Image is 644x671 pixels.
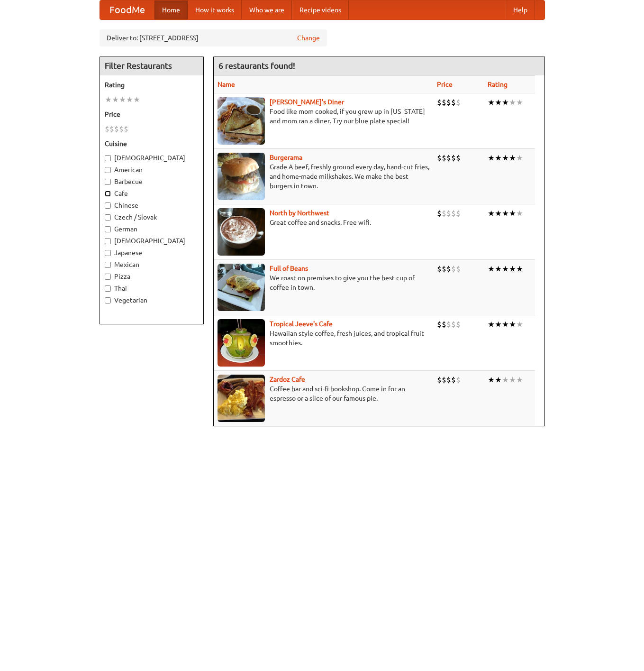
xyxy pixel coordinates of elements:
[126,94,133,105] li: ★
[488,264,495,274] li: ★
[451,97,456,108] li: $
[133,94,140,105] li: ★
[218,273,429,292] p: We roast on premises to give you the best cup of coffee in town.
[509,375,516,385] li: ★
[446,153,451,163] li: $
[451,319,456,330] li: $
[105,224,199,234] label: German
[105,248,199,257] label: Japanese
[456,153,461,163] li: $
[488,319,495,330] li: ★
[516,97,523,108] li: ★
[456,319,461,330] li: $
[105,226,111,232] input: German
[495,264,502,274] li: ★
[105,262,111,268] input: Mexican
[100,0,154,19] a: FoodMe
[100,56,203,75] h4: Filter Restaurants
[446,264,451,274] li: $
[488,97,495,108] li: ★
[495,97,502,108] li: ★
[154,0,188,19] a: Home
[105,167,111,173] input: American
[105,165,199,175] label: American
[105,260,199,269] label: Mexican
[105,297,111,303] input: Vegetarian
[516,208,523,219] li: ★
[270,376,305,383] a: Zardoz Cafe
[218,153,265,200] img: burgerama.jpg
[105,80,199,90] h5: Rating
[292,0,349,19] a: Recipe videos
[451,375,456,385] li: $
[218,208,265,256] img: north.jpg
[446,208,451,219] li: $
[112,94,119,105] li: ★
[105,155,111,161] input: [DEMOGRAPHIC_DATA]
[124,124,128,134] li: $
[502,264,509,274] li: ★
[456,264,461,274] li: $
[119,124,124,134] li: $
[297,33,320,43] a: Change
[488,375,495,385] li: ★
[516,264,523,274] li: ★
[451,208,456,219] li: $
[105,201,199,210] label: Chinese
[495,153,502,163] li: ★
[509,153,516,163] li: ★
[502,319,509,330] li: ★
[105,139,199,148] h5: Cuisine
[105,177,199,186] label: Barbecue
[218,162,429,191] p: Grade A beef, freshly ground every day, hand-cut fries, and home-made milkshakes. We make the bes...
[437,264,442,274] li: $
[105,191,111,197] input: Cafe
[218,384,429,403] p: Coffee bar and sci-fi bookshop. Come in for an espresso or a slice of our famous pie.
[488,81,508,88] a: Rating
[495,319,502,330] li: ★
[218,329,429,348] p: Hawaiian style coffee, fresh juices, and tropical fruit smoothies.
[437,375,442,385] li: $
[105,202,111,209] input: Chinese
[451,264,456,274] li: $
[442,264,446,274] li: $
[105,250,111,256] input: Japanese
[109,124,114,134] li: $
[188,0,242,19] a: How it works
[105,94,112,105] li: ★
[218,97,265,145] img: sallys.jpg
[270,154,302,161] a: Burgerama
[442,375,446,385] li: $
[446,97,451,108] li: $
[437,208,442,219] li: $
[114,124,119,134] li: $
[270,98,344,106] b: [PERSON_NAME]'s Diner
[442,319,446,330] li: $
[442,208,446,219] li: $
[270,209,329,217] a: North by Northwest
[516,319,523,330] li: ★
[218,107,429,126] p: Food like mom cooked, if you grew up in [US_STATE] and mom ran a diner. Try our blue plate special!
[437,81,453,88] a: Price
[451,153,456,163] li: $
[506,0,535,19] a: Help
[218,264,265,311] img: beans.jpg
[516,153,523,163] li: ★
[100,29,327,46] div: Deliver to: [STREET_ADDRESS]
[105,274,111,280] input: Pizza
[456,208,461,219] li: $
[105,214,111,221] input: Czech / Slovak
[437,319,442,330] li: $
[502,208,509,219] li: ★
[270,265,308,272] a: Full of Beans
[218,81,235,88] a: Name
[488,153,495,163] li: ★
[105,295,199,305] label: Vegetarian
[270,320,333,328] a: Tropical Jeeve's Cafe
[105,284,199,293] label: Thai
[119,94,126,105] li: ★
